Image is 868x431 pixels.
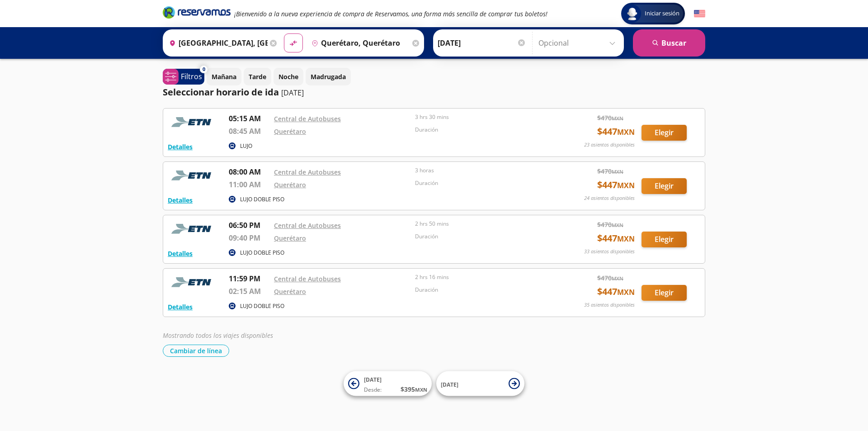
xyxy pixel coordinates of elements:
p: 11:00 AM [229,179,269,190]
small: MXN [617,127,635,137]
p: Duración [415,179,552,187]
a: Central de Autobuses [274,221,341,230]
p: 08:45 AM [229,126,269,137]
small: MXN [612,222,623,228]
input: Opcional [538,32,619,54]
em: Mostrando todos los viajes disponibles [163,331,273,340]
p: LUJO DOBLE PISO [240,302,284,310]
p: 11:59 PM [229,273,269,284]
button: Detalles [168,249,193,258]
span: $ 447 [597,178,635,192]
img: RESERVAMOS [168,220,217,238]
p: 08:00 AM [229,166,269,177]
small: MXN [612,168,623,175]
button: Elegir [642,232,687,247]
span: $ 470 [597,166,623,176]
span: $ 447 [597,232,635,245]
button: Buscar [633,29,705,57]
p: 3 hrs 30 mins [415,113,552,121]
p: Duración [415,286,552,294]
span: Iniciar sesión [641,9,683,18]
a: Querétaro [274,234,306,242]
small: MXN [415,386,427,393]
span: [DATE] [364,376,382,384]
p: LUJO DOBLE PISO [240,249,284,257]
button: Elegir [642,285,687,301]
p: LUJO DOBLE PISO [240,195,284,204]
a: Querétaro [274,127,306,136]
p: Duración [415,232,552,241]
button: [DATE] [436,371,524,396]
p: 2 hrs 16 mins [415,273,552,281]
p: Duración [415,126,552,134]
button: Elegir [642,178,687,194]
p: 33 asientos disponibles [584,248,635,256]
button: Tarde [244,68,271,85]
p: Filtros [181,71,202,82]
p: 06:50 PM [229,220,269,231]
em: ¡Bienvenido a la nueva experiencia de compra de Reservamos, una forma más sencilla de comprar tus... [234,9,547,18]
a: Querétaro [274,287,306,296]
small: MXN [617,234,635,244]
small: MXN [612,115,623,122]
i: Brand Logo [163,5,231,19]
p: 09:40 PM [229,232,269,243]
p: 23 asientos disponibles [584,141,635,149]
button: Mañana [207,68,241,85]
button: Elegir [642,125,687,141]
a: Central de Autobuses [274,275,341,283]
button: Cambiar de línea [163,345,229,357]
button: Detalles [168,195,193,205]
img: RESERVAMOS [168,166,217,185]
small: MXN [617,287,635,297]
p: 24 asientos disponibles [584,194,635,202]
img: RESERVAMOS [168,113,217,131]
p: 02:15 AM [229,286,269,297]
p: Seleccionar horario de ida [163,85,279,99]
span: $ 447 [597,285,635,298]
button: [DATE]Desde:$395MXN [344,371,432,396]
p: Mañana [212,72,236,81]
input: Buscar Origen [165,32,268,54]
button: Noche [274,68,303,85]
button: 0Filtros [163,69,204,85]
p: 2 hrs 50 mins [415,220,552,228]
p: [DATE] [281,87,304,98]
input: Elegir Fecha [438,32,526,54]
span: $ 470 [597,273,623,283]
span: $ 470 [597,113,623,123]
p: Tarde [249,72,266,81]
p: 35 asientos disponibles [584,301,635,309]
button: Detalles [168,142,193,152]
a: Querétaro [274,180,306,189]
span: $ 395 [401,384,427,394]
input: Buscar Destino [308,32,410,54]
span: $ 447 [597,125,635,138]
span: Desde: [364,386,382,394]
a: Central de Autobuses [274,114,341,123]
small: MXN [612,275,623,282]
span: [DATE] [441,380,458,388]
a: Central de Autobuses [274,168,341,176]
p: LUJO [240,142,252,150]
p: 05:15 AM [229,113,269,124]
button: Detalles [168,302,193,312]
img: RESERVAMOS [168,273,217,291]
p: Noche [278,72,298,81]
a: Brand Logo [163,5,231,22]
button: Madrugada [306,68,351,85]
p: Madrugada [311,72,346,81]
button: English [694,8,705,19]
span: 0 [203,66,205,73]
span: $ 470 [597,220,623,229]
p: 3 horas [415,166,552,175]
small: MXN [617,180,635,190]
